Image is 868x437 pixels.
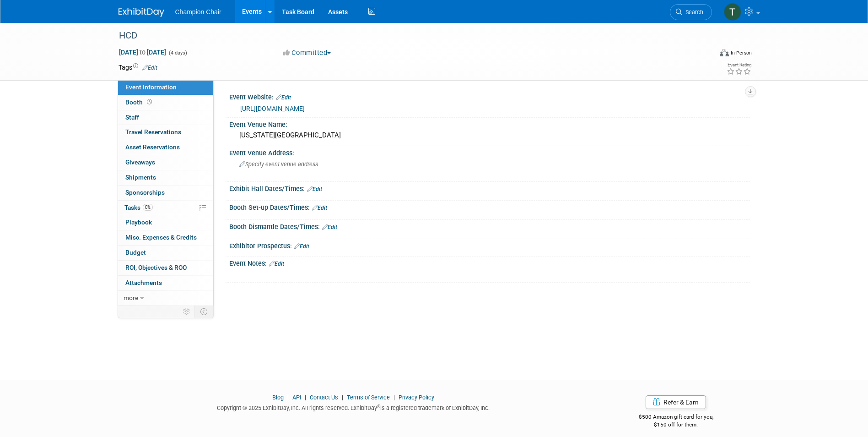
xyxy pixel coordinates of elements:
[310,394,338,401] a: Contact Us
[175,8,221,16] span: Champion Chair
[138,49,147,56] span: to
[119,48,167,56] span: [DATE] [DATE]
[119,8,164,17] img: ExhibitDay
[240,105,305,112] a: [URL][DOMAIN_NAME]
[125,249,146,256] span: Budget
[118,230,213,245] a: Misc. Expenses & Credits
[292,394,301,401] a: API
[125,158,155,166] span: Giveaways
[347,394,390,401] a: Terms of Service
[229,118,750,129] div: Event Venue Name:
[125,279,162,286] span: Attachments
[194,306,213,317] td: Toggle Event Tabs
[658,48,752,61] div: Event Format
[125,128,181,136] span: Travel Reservations
[145,98,154,105] span: Booth not reserved yet
[280,48,334,58] button: Committed
[142,65,157,71] a: Edit
[239,161,318,168] span: Specify event venue address
[276,94,291,101] a: Edit
[118,140,213,155] a: Asset Reservations
[269,261,284,267] a: Edit
[118,170,213,185] a: Shipments
[125,234,197,241] span: Misc. Expenses & Credits
[727,63,751,67] div: Event Rating
[119,402,589,412] div: Copyright © 2025 ExhibitDay, Inc. All rights reserved. ExhibitDay is a registered trademark of Ex...
[602,407,750,428] div: $500 Amazon gift card for you,
[119,63,157,72] td: Tags
[229,239,750,251] div: Exhibitor Prospectus:
[125,189,165,196] span: Sponsorships
[118,155,213,170] a: Giveaways
[229,257,750,268] div: Event Notes:
[124,204,153,211] span: Tasks
[118,215,213,230] a: Playbook
[125,143,180,151] span: Asset Reservations
[143,204,153,211] span: 0%
[118,110,213,125] a: Staff
[118,125,213,140] a: Travel Reservations
[229,182,750,194] div: Exhibit Hall Dates/Times:
[302,394,308,401] span: |
[730,49,752,56] div: In-Person
[118,291,213,306] a: more
[322,224,337,230] a: Edit
[307,186,322,192] a: Edit
[118,261,213,275] a: ROI, Objectives & ROO
[377,404,380,409] sup: ®
[116,27,698,44] div: HCD
[118,246,213,260] a: Budget
[124,294,138,301] span: more
[272,394,284,401] a: Blog
[168,50,187,56] span: (4 days)
[720,49,729,56] img: Format-Inperson.png
[399,394,434,401] a: Privacy Policy
[125,114,139,121] span: Staff
[670,4,712,20] a: Search
[118,80,213,95] a: Event Information
[118,276,213,290] a: Attachments
[229,201,750,213] div: Booth Set-up Dates/Times:
[285,394,291,401] span: |
[125,174,156,181] span: Shipments
[125,98,154,106] span: Booth
[118,186,213,200] a: Sponsorships
[229,146,750,158] div: Event Venue Address:
[294,243,309,250] a: Edit
[602,421,750,429] div: $150 off for them.
[340,394,345,401] span: |
[125,83,177,91] span: Event Information
[391,394,397,401] span: |
[229,90,750,102] div: Event Website:
[229,220,750,232] div: Booth Dismantle Dates/Times:
[236,128,743,142] div: [US_STATE][GEOGRAPHIC_DATA]
[118,201,213,215] a: Tasks0%
[312,205,327,211] a: Edit
[179,306,195,317] td: Personalize Event Tab Strip
[125,264,187,271] span: ROI, Objectives & ROO
[125,218,152,226] span: Playbook
[682,9,703,16] span: Search
[646,395,706,409] a: Refer & Earn
[724,3,741,21] img: Tara Bauer
[118,95,213,110] a: Booth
